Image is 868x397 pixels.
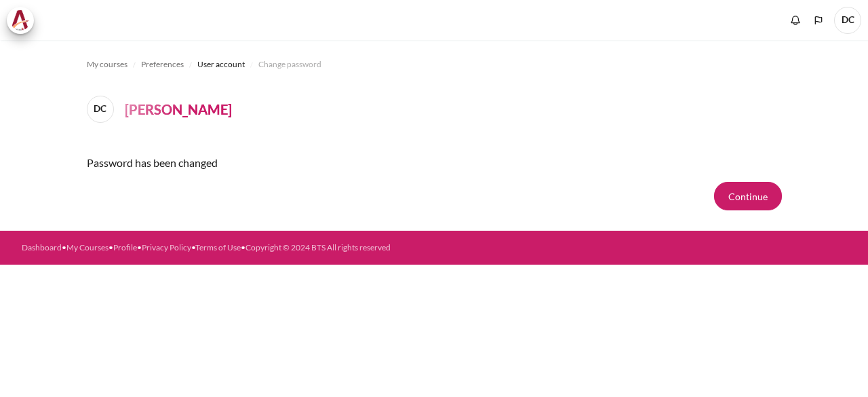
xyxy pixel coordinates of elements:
h4: [PERSON_NAME] [125,99,232,119]
span: DC [834,7,861,34]
span: DC [87,96,114,123]
div: • • • • • [22,242,475,254]
div: Show notification window with no new notifications [785,10,806,31]
span: User account [197,58,245,71]
a: My Courses [66,242,108,252]
a: Change password [258,56,321,73]
a: User menu [834,7,861,34]
nav: Navigation bar [87,54,782,75]
a: Terms of Use [195,242,241,252]
span: My courses [87,58,127,71]
a: Privacy Policy [142,242,191,252]
div: Password has been changed [87,144,782,182]
span: Preferences [141,58,184,71]
a: DC [87,96,119,123]
a: My courses [87,56,127,73]
a: Dashboard [22,242,62,252]
span: Change password [258,58,321,71]
img: Architeck [11,10,30,31]
button: Continue [714,182,782,210]
a: Architeck Architeck [7,7,41,34]
button: Languages [808,10,829,31]
a: Profile [113,242,137,252]
a: Copyright © 2024 BTS All rights reserved [245,242,391,252]
a: Preferences [141,56,184,73]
